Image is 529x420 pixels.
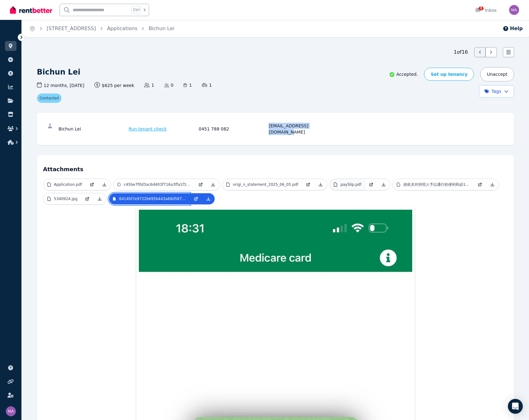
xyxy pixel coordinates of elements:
span: 1 [183,82,192,88]
img: RentBetter [10,5,52,15]
p: Accepted. [389,71,418,78]
p: origi_n_statement_2025_06_05.pdf [233,182,298,187]
div: Open Intercom Messenger [508,399,523,414]
a: paySlip.pdf [330,179,365,190]
a: Open in new Tab [365,179,377,190]
span: 1 of 16 [454,48,468,56]
a: Download Attachment [98,179,111,190]
a: Open in new Tab [474,179,486,190]
span: $625 per week [94,82,135,89]
button: Unaccept [480,67,514,81]
a: Open in new Tab [86,179,98,190]
a: Set up tenancy [424,68,474,81]
a: [STREET_ADDRESS] [47,25,96,31]
a: Application.pdf [43,179,86,190]
p: 8414fd7e9722b695b443a68d587ff08.jpg [119,196,186,201]
a: Open in new Tab [81,193,93,204]
div: Bichun Lei [59,123,127,135]
span: 12 months , [DATE] [37,82,84,89]
span: Run tenant check [129,126,167,132]
nav: Breadcrumb [22,20,182,37]
a: 8414fd7e9722b695b443a68d587ff08.jpg [109,193,190,204]
a: Open in new Tab [302,179,314,190]
a: Download Attachment [202,193,215,204]
div: [EMAIL_ADDRESS][DOMAIN_NAME] [269,123,337,135]
p: 5340924.jpg [54,196,78,201]
a: origi_n_statement_2025_06_05.pdf [222,179,302,190]
a: Download Attachment [93,193,106,204]
div: Inbox [475,7,497,13]
button: Help [503,25,523,32]
h4: Attachments [43,161,508,174]
span: Tags [484,88,501,94]
p: 政机关对持照人予以通行的便利和必1.pdf [404,182,470,187]
span: 0 [164,82,174,88]
a: Download Attachment [486,179,499,190]
a: Open in new Tab [190,193,202,204]
a: Bichun Lei [148,25,174,31]
span: Contacted [37,94,62,103]
img: Matthew [509,5,519,15]
img: Matthew [6,406,16,416]
a: c45be7f0d3ac6d403f716a3ffa1f38e.jpg [114,179,194,190]
p: c45be7f0d3ac6d403f716a3ffa1f38e.jpg [124,182,191,187]
button: Tags [479,85,514,98]
span: 3 [479,7,484,10]
a: Download Attachment [314,179,327,190]
h1: Bichun Lei [37,67,80,77]
a: Applications [107,25,138,31]
span: 1 [144,82,154,88]
span: k [144,7,146,12]
a: 政机关对持照人予以通行的便利和必1.pdf [393,179,474,190]
div: 0451 788 082 [199,123,267,135]
span: Ctrl [131,6,141,14]
a: 5340924.jpg [43,193,81,204]
span: 1 [202,82,212,88]
a: Download Attachment [377,179,390,190]
p: Application.pdf [54,182,82,187]
a: Open in new Tab [194,179,207,190]
p: paySlip.pdf [340,182,361,187]
a: Download Attachment [207,179,219,190]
